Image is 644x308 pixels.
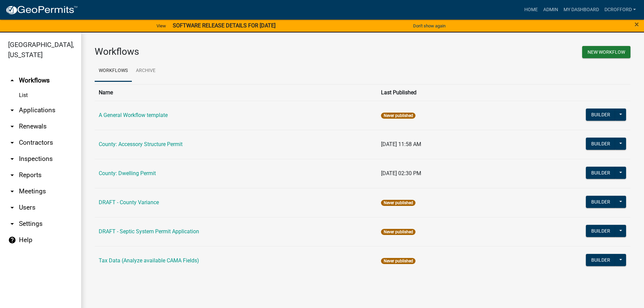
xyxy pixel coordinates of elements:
[381,170,421,176] span: [DATE] 02:30 PM
[381,258,415,264] span: Never published
[99,257,199,264] a: Tax Data (Analyze available CAMA Fields)
[99,141,183,147] a: County: Accessory Structure Permit
[586,138,616,150] button: Builder
[99,170,156,176] a: County: Dwelling Permit
[561,3,602,16] a: My Dashboard
[8,139,16,147] i: arrow_drop_down
[8,155,16,163] i: arrow_drop_down
[541,3,561,16] a: Admin
[586,109,616,121] button: Builder
[522,3,541,16] a: Home
[95,60,132,82] a: Workflows
[586,196,616,208] button: Builder
[8,106,16,114] i: arrow_drop_down
[381,113,415,119] span: Never published
[8,220,16,228] i: arrow_drop_down
[381,200,415,206] span: Never published
[8,236,16,244] i: help
[8,171,16,179] i: arrow_drop_down
[99,199,159,206] a: DRAFT - County Variance
[586,225,616,237] button: Builder
[586,254,616,266] button: Builder
[381,141,421,147] span: [DATE] 11:58 AM
[582,46,630,58] button: New Workflow
[381,229,415,235] span: Never published
[602,3,639,16] a: dcrofford
[635,20,639,28] button: Close
[95,84,377,101] th: Name
[8,76,16,85] i: arrow_drop_up
[95,46,358,57] h3: Workflows
[635,20,639,29] span: ×
[99,112,168,118] a: A General Workflow template
[8,122,16,131] i: arrow_drop_down
[410,20,448,31] button: Don't show again
[586,167,616,179] button: Builder
[8,187,16,195] i: arrow_drop_down
[173,22,276,29] strong: SOFTWARE RELEASE DETAILS FOR [DATE]
[132,60,160,82] a: Archive
[154,20,169,31] a: View
[377,84,503,101] th: Last Published
[99,228,199,235] a: DRAFT - Septic System Permit Application
[8,204,16,212] i: arrow_drop_down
